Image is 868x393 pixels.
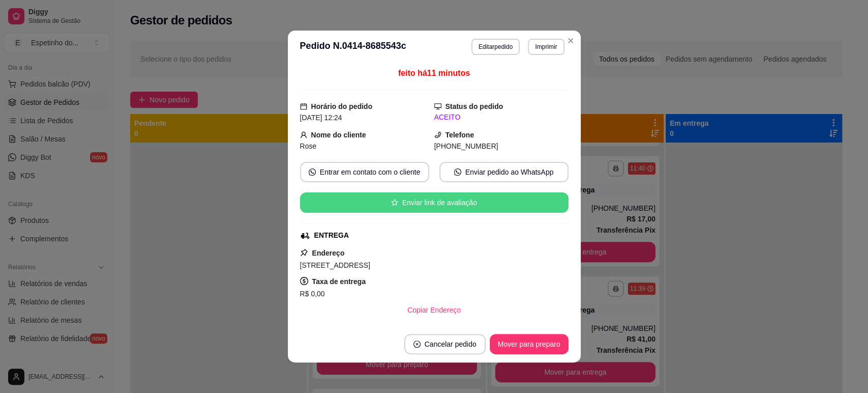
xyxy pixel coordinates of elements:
h3: Pedido N. 0414-8685543c [300,39,406,55]
strong: Telefone [445,131,474,139]
span: phone [434,131,441,138]
button: whats-appEntrar em contato com o cliente [300,162,429,182]
span: R$ 0,00 [300,290,325,298]
span: whats-app [309,169,316,176]
strong: Horário do pedido [311,102,373,110]
span: user [300,131,307,138]
span: pushpin [300,248,308,257]
span: Rose [300,142,317,150]
button: whats-appEnviar pedido ao WhatsApp [439,162,568,182]
button: close-circleCancelar pedido [404,334,486,354]
button: Close [562,33,579,49]
div: ACEITO [434,112,568,123]
span: whats-app [454,169,461,176]
span: feito há 11 minutos [398,69,470,77]
span: [PHONE_NUMBER] [434,142,498,150]
strong: Endereço [312,249,345,257]
button: Imprimir [528,39,564,55]
span: dollar [300,277,308,285]
span: close-circle [413,341,421,348]
span: star [391,199,398,206]
button: starEnviar link de avaliação [300,192,568,213]
span: desktop [434,103,441,110]
button: Mover para preparo [490,334,568,354]
strong: Nome do cliente [311,131,366,139]
span: calendar [300,103,307,110]
span: [DATE] 12:24 [300,114,342,122]
strong: Taxa de entrega [312,277,366,286]
div: ENTREGA [314,230,349,241]
button: Copiar Endereço [399,300,469,320]
span: [STREET_ADDRESS] [300,261,370,269]
button: Editarpedido [471,39,520,55]
strong: Status do pedido [445,102,503,110]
